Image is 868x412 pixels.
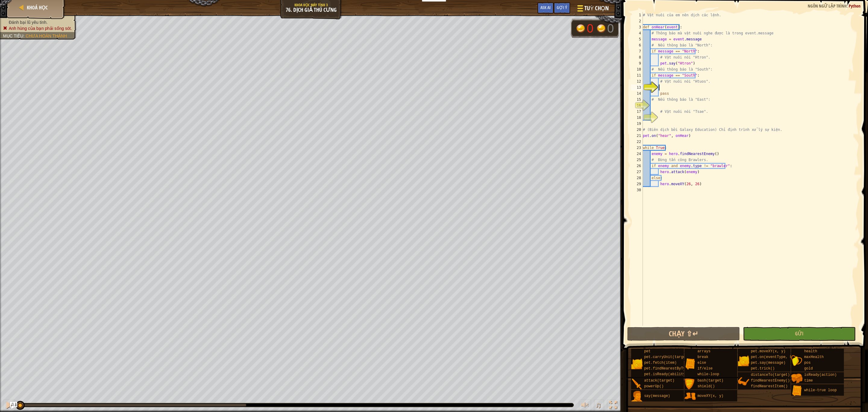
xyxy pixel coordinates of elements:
span: Python [849,3,860,9]
div: 12 [631,78,643,84]
img: portrait.png [684,391,696,402]
span: : [847,3,849,9]
span: while-loop [697,372,719,376]
button: Chạy ⇧↵ [627,327,740,341]
span: distanceTo(target) [751,373,790,377]
button: Ask AI [10,402,17,409]
img: portrait.png [738,376,749,387]
span: Anh hùng của bạn phải sống sót. [9,26,72,31]
span: break [697,355,708,359]
span: while-true loop [804,388,837,392]
img: portrait.png [684,379,696,390]
div: 10 [631,66,643,72]
div: 13 [631,84,643,90]
span: Gợi ý [557,5,567,10]
div: 19 [631,121,643,127]
span: attack(target) [644,379,675,383]
img: portrait.png [631,379,643,390]
div: 22 [631,139,643,145]
span: Tuỳ chọn [584,4,609,12]
div: 24 [631,151,643,157]
li: Anh hùng của bạn phải sống sót. [3,25,72,31]
a: Khoá học [25,4,48,11]
img: portrait.png [791,373,803,384]
div: 6 [631,42,643,48]
div: 3 [631,24,643,30]
button: Ctrl + P: Pause [3,400,15,412]
div: 0 [607,22,614,34]
span: Gửi [795,330,804,337]
div: 20 [631,127,643,133]
li: Đánh bại lũ yêu tinh. [3,19,72,25]
span: pet.moveXY(x, y) [751,349,785,353]
button: Ask AI [537,2,554,14]
span: pet.fetch(item) [644,361,677,365]
span: health [804,349,817,353]
span: Ask AI [540,5,551,10]
div: 27 [631,169,643,175]
div: 23 [631,145,643,151]
span: Đánh bại lũ yêu tinh. [9,20,48,25]
div: 14 [631,90,643,97]
span: pet.carryUnit(target, x, y) [644,355,703,359]
div: 28 [631,175,643,181]
img: portrait.png [791,385,803,396]
button: Tuỳ chọn [572,2,612,17]
div: 25 [631,157,643,163]
button: ♫ [594,400,604,412]
span: time [804,379,813,383]
span: pet [644,349,651,353]
img: portrait.png [631,358,643,369]
span: bash(target) [697,379,723,383]
div: 16 [631,103,643,109]
span: Khoá học [27,4,48,11]
span: : [23,33,26,38]
span: shield() [697,384,715,388]
img: portrait.png [791,355,803,366]
span: pet.say(message) [751,361,785,365]
span: isReady(action) [804,373,837,377]
span: pos [804,361,811,365]
span: Mục tiêu [3,33,23,38]
span: say(message) [644,394,670,398]
span: else [697,361,706,365]
span: ♫ [595,401,601,410]
span: pet.findNearestByType(type) [644,366,703,371]
div: 26 [631,163,643,169]
span: pet.on(eventType, handler) [751,355,807,359]
div: 1 [631,12,643,18]
span: Chưa hoàn thành [26,33,67,38]
button: Gửi [743,327,856,341]
button: Bật tắt chế độ toàn màn hình [607,400,619,412]
button: Tùy chỉnh âm lượng [579,400,591,412]
span: findNearestItem() [751,384,788,388]
div: 15 [631,97,643,103]
span: gold [804,366,813,371]
div: Team 'neutral' has 0 gold. Team 'humans' has 0 gold. [571,19,619,38]
div: 7 [631,48,643,54]
span: findNearestEnemy() [751,379,790,383]
span: moveXY(x, y) [697,394,723,398]
div: 18 [631,115,643,121]
img: portrait.png [631,391,643,402]
span: pet.isReady(ability) [644,372,687,376]
span: maxHealth [804,355,824,359]
span: arrays [697,349,710,353]
div: 17 [631,109,643,115]
span: if/else [697,366,712,371]
div: 11 [631,72,643,78]
img: portrait.png [738,355,749,366]
div: 29 [631,181,643,187]
div: 8 [631,54,643,60]
img: portrait.png [684,358,696,369]
div: 2 [631,18,643,24]
div: 5 [631,36,643,42]
div: 4 [631,30,643,36]
div: 30 [631,187,643,193]
span: Ngôn ngữ lập trình [808,3,847,9]
div: 9 [631,60,643,66]
span: powerUp() [644,384,664,388]
span: pet.trick() [751,366,775,371]
div: 21 [631,133,643,139]
div: 0 [587,22,593,34]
